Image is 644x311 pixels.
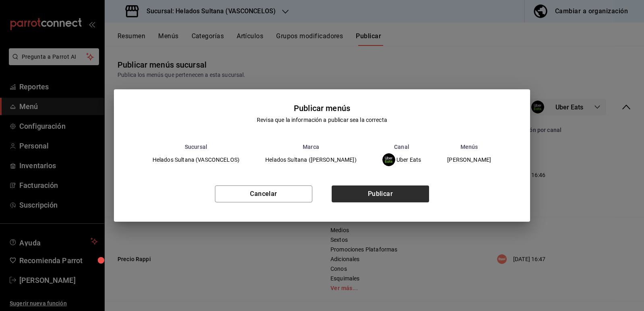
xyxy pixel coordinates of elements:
[369,144,434,150] th: Canal
[140,144,252,150] th: Sucursal
[447,157,491,163] span: [PERSON_NAME]
[215,185,312,202] button: Cancelar
[382,153,421,166] div: Uber Eats
[294,102,350,114] div: Publicar menús
[252,150,369,169] td: Helados Sultana ([PERSON_NAME])
[434,144,504,150] th: Menús
[252,144,369,150] th: Marca
[332,185,429,202] button: Publicar
[140,150,252,169] td: Helados Sultana (VASCONCELOS)
[257,116,387,124] div: Revisa que la información a publicar sea la correcta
